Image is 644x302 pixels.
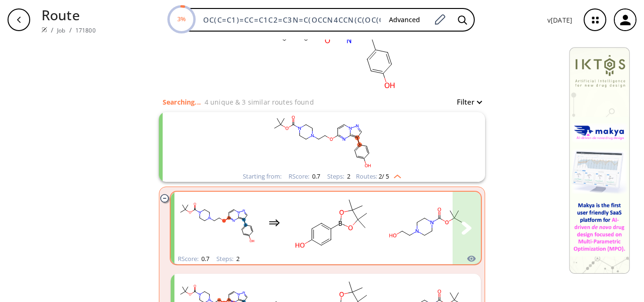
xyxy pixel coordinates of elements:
p: 4 unique & 3 similar routes found [205,97,314,107]
div: Steps : [327,173,350,180]
li: / [69,25,72,35]
button: Advanced [381,11,428,29]
svg: CC1(C)OB(c2ccc(O)cc2)OC1(C)C [289,193,374,252]
p: Route [41,5,96,25]
div: Routes: [356,173,401,180]
input: Enter SMILES [198,15,381,24]
span: 0.7 [311,172,320,180]
svg: CC(C)(C)OC(=O)N1CCN(CCOc2ccn3ncc(-c4ccc(O)cc4)c3n2)CC1 [199,112,445,171]
a: Job [57,26,65,34]
img: Spaya logo [41,27,47,33]
text: 3% [177,15,186,23]
p: Searching... [163,97,201,107]
span: 2 [346,172,350,180]
svg: CC(C)(C)OC(=O)N1CCN(CCOc2ccn3ncc(-c4ccc(O)cc4)c3n2)CC1 [174,193,259,252]
div: Steps : [216,256,239,262]
img: Up [389,171,401,179]
li: / [51,25,53,35]
span: 2 / 5 [379,173,389,180]
span: 0.7 [200,254,209,263]
svg: CC(C)(C)OC(=O)N1CCN(CCO)CC1 [384,193,469,252]
p: v [DATE] [547,15,572,25]
button: Filter [451,98,481,106]
a: 171800 [75,26,96,34]
img: Banner [569,47,630,274]
div: RScore : [289,173,320,180]
span: 2 [235,254,239,263]
div: Starting from: [243,173,281,180]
